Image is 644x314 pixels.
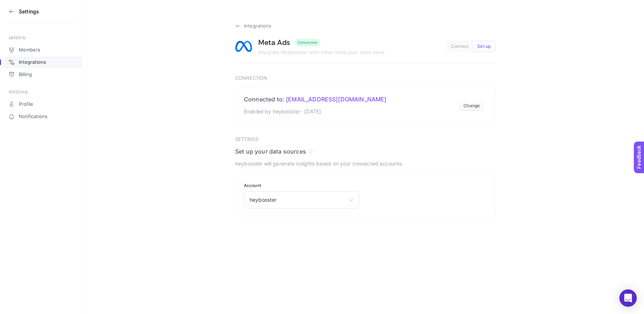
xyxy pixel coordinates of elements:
div: GENERAL [9,35,78,41]
a: Integrations [4,56,82,68]
span: Connect [451,44,469,49]
h1: Meta Ads [258,38,291,47]
span: Integrate Heybooster with other tools your team uses. [258,49,385,55]
span: [EMAIL_ADDRESS][DOMAIN_NAME] [286,96,386,103]
span: Integrations [19,59,46,65]
div: Connected [298,40,317,45]
h2: Connected to: [244,96,387,103]
a: Integrations [235,23,496,29]
a: Members [4,44,82,56]
span: heybooster [250,197,345,203]
button: Set up [473,41,495,51]
div: PERSONAL [9,89,78,95]
a: Notifications [4,111,82,122]
p: Enabled by heybooster · [DATE] [244,107,387,116]
span: Feedback [4,2,27,8]
button: Connect [446,41,473,51]
span: Integrations [244,23,272,29]
span: Set up your data sources [235,148,306,155]
div: Open Intercom Messenger [619,289,637,307]
h3: Settings [235,137,496,142]
button: Change [459,100,484,112]
span: Billing [19,72,32,78]
a: Profile [4,99,82,110]
label: Account [244,183,360,188]
h3: Settings [19,9,39,14]
span: Members [19,47,40,53]
span: Notifications [19,114,47,120]
span: Set up [477,44,491,49]
a: Billing [4,69,82,80]
h3: Connection [235,75,496,81]
p: heybooster will generate insights based on your connected accounts. [235,159,496,168]
span: Profile [19,101,33,107]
